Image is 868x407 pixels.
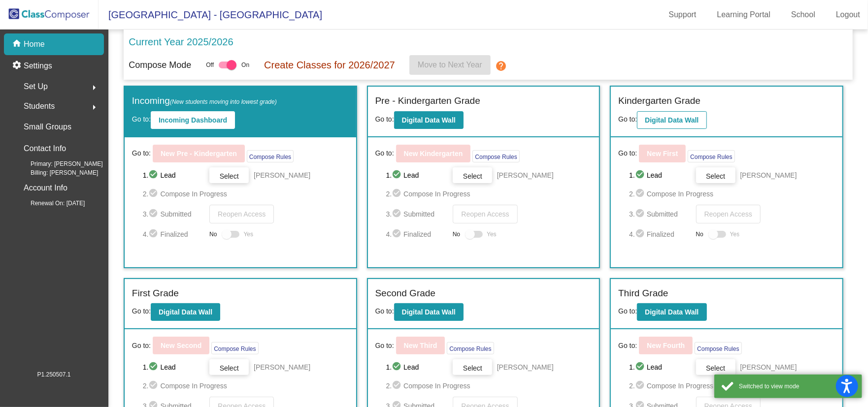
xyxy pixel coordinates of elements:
p: Account Info [24,181,67,195]
mat-icon: arrow_right [88,101,100,113]
button: Digital Data Wall [394,111,464,129]
span: 1. Lead [629,361,691,373]
span: Go to: [375,115,394,123]
button: Compose Rules [247,150,294,162]
b: Incoming Dashboard [159,116,227,124]
mat-icon: check_circle [392,380,403,392]
span: Select [706,172,725,180]
span: [PERSON_NAME] [740,170,797,180]
span: 2. Compose In Progress [143,380,349,392]
span: 1. Lead [386,169,448,181]
span: 1. Lead [629,169,691,181]
b: Digital Data Wall [645,308,699,316]
b: New Kindergarten [404,150,463,157]
span: No [696,230,703,239]
button: Select [209,359,249,375]
button: New First [639,145,686,162]
label: Second Grade [375,286,436,301]
span: Select [706,364,725,372]
button: Compose Rules [211,342,258,354]
span: 4. Finalized [143,228,204,240]
span: 3. Submitted [143,208,204,220]
button: New Second [153,337,209,354]
span: [PERSON_NAME] [740,362,797,372]
span: [PERSON_NAME] [497,362,554,372]
button: Select [696,359,735,375]
span: Go to: [132,148,151,158]
mat-icon: check_circle [635,208,647,220]
a: Support [661,7,704,23]
button: Compose Rules [688,150,734,162]
span: Go to: [132,341,151,351]
button: Reopen Access [696,205,761,223]
mat-icon: check_circle [149,188,161,200]
b: Digital Data Wall [402,116,456,124]
button: New Fourth [639,337,693,354]
button: New Third [396,337,445,354]
b: Digital Data Wall [645,116,699,124]
span: (New students moving into lowest grade) [170,98,277,105]
button: Compose Rules [447,342,494,354]
button: Incoming Dashboard [151,111,235,129]
p: Current Year 2025/2026 [129,34,233,49]
b: New Pre - Kindergarten [161,150,237,157]
mat-icon: arrow_right [88,82,100,94]
a: Logout [828,7,868,23]
span: 2. Compose In Progress [386,380,592,392]
mat-icon: check_circle [635,169,647,181]
span: 2. Compose In Progress [143,188,349,200]
mat-icon: settings [12,60,24,72]
label: Pre - Kindergarten Grade [375,94,480,108]
mat-icon: check_circle [149,208,161,220]
button: Move to Next Year [409,55,491,75]
button: Select [453,359,492,375]
span: On [241,61,249,69]
a: School [783,7,823,23]
p: Settings [24,60,52,72]
span: Students [24,99,55,113]
span: No [209,230,217,239]
span: [PERSON_NAME] [497,170,554,180]
mat-icon: check_circle [149,169,161,181]
a: Learning Portal [709,7,779,23]
b: Digital Data Wall [402,308,456,316]
button: New Pre - Kindergarten [153,145,245,162]
span: Go to: [618,341,637,351]
span: 4. Finalized [629,228,691,240]
span: Renewal On: [DATE] [15,199,85,208]
mat-icon: check_circle [635,361,647,373]
mat-icon: check_circle [149,228,161,240]
button: Select [696,167,735,183]
button: New Kindergarten [396,145,471,162]
button: Digital Data Wall [151,303,220,321]
mat-icon: check_circle [392,361,403,373]
span: Go to: [375,341,394,351]
mat-icon: help [495,60,506,72]
button: Reopen Access [453,205,517,223]
span: Go to: [132,307,151,315]
span: Reopen Access [704,210,752,218]
span: Select [220,172,239,180]
b: Digital Data Wall [159,308,212,316]
span: 2. Compose In Progress [629,188,835,200]
label: Third Grade [618,286,668,301]
button: Digital Data Wall [637,111,706,129]
mat-icon: check_circle [635,228,647,240]
span: Go to: [132,115,151,123]
mat-icon: check_circle [149,380,161,392]
mat-icon: check_circle [149,361,161,373]
span: Go to: [618,148,637,158]
span: [PERSON_NAME] [254,362,310,372]
span: Billing: [PERSON_NAME] [15,168,98,177]
mat-icon: check_circle [635,188,647,200]
b: New Fourth [647,342,685,349]
span: 1. Lead [143,169,204,181]
button: Compose Rules [695,342,741,354]
span: Reopen Access [461,210,509,218]
span: 1. Lead [386,361,448,373]
span: Primary: [PERSON_NAME] [15,159,103,168]
button: Reopen Access [209,205,274,223]
span: No [453,230,460,239]
p: Contact Info [24,142,66,156]
button: Compose Rules [472,150,519,162]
